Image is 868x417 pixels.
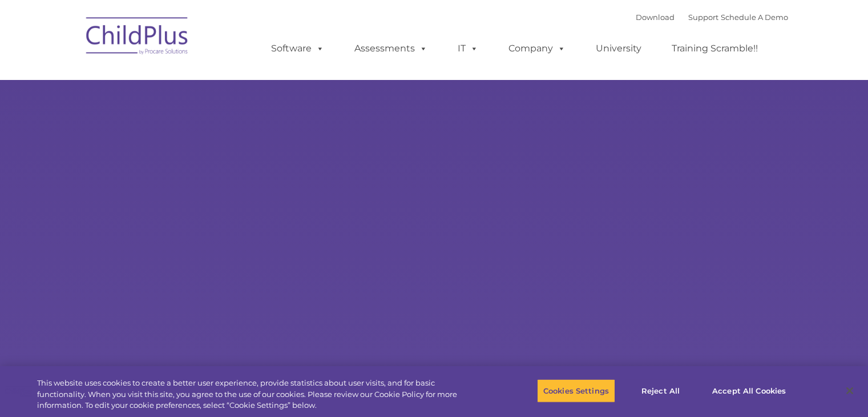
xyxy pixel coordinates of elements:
a: IT [446,37,490,60]
a: University [584,37,653,60]
a: Download [636,13,675,22]
button: Reject All [625,379,696,403]
a: Software [260,37,336,60]
a: Company [497,37,577,60]
img: ChildPlus by Procare Solutions [80,9,195,66]
a: Support [688,13,718,22]
div: This website uses cookies to create a better user experience, provide statistics about user visit... [37,378,478,411]
a: Assessments [343,37,439,60]
button: Cookies Settings [537,379,615,403]
button: Close [837,378,862,403]
font: | [636,13,788,22]
a: Schedule A Demo [721,13,788,22]
button: Accept All Cookies [706,379,792,403]
a: Training Scramble!! [660,37,769,60]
